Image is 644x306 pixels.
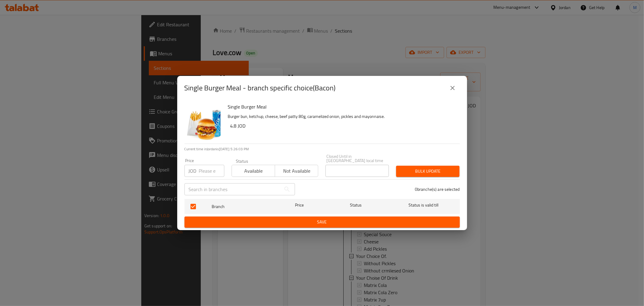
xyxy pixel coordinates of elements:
button: Available [232,165,275,177]
span: Bulk update [401,168,455,175]
span: Not available [277,167,316,175]
img: Single Burger Meal [184,103,223,141]
button: Save [184,216,460,228]
p: Current time in Jordan is [DATE] 5:26:03 PM [184,146,460,152]
button: close [445,81,460,95]
p: JOD [189,167,197,174]
span: Price [279,201,319,209]
span: Status [324,201,387,209]
p: 0 branche(s) are selected [415,186,460,192]
h2: Single Burger Meal - branch specific choice(Bacon) [184,83,336,93]
p: Burger bun, ketchup, cheese, beef patty 80g, caramelized onion, pickles and mayonnaise. [228,113,455,120]
button: Bulk update [396,166,460,177]
h6: Single Burger Meal [228,103,455,111]
button: Not available [275,165,318,177]
span: Available [234,167,273,175]
input: Search in branches [184,183,281,195]
span: Save [189,218,455,226]
input: Please enter price [199,165,224,177]
span: Branch [212,203,274,210]
span: Status is valid till [392,201,455,209]
h6: 4.8 JOD [230,122,455,130]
